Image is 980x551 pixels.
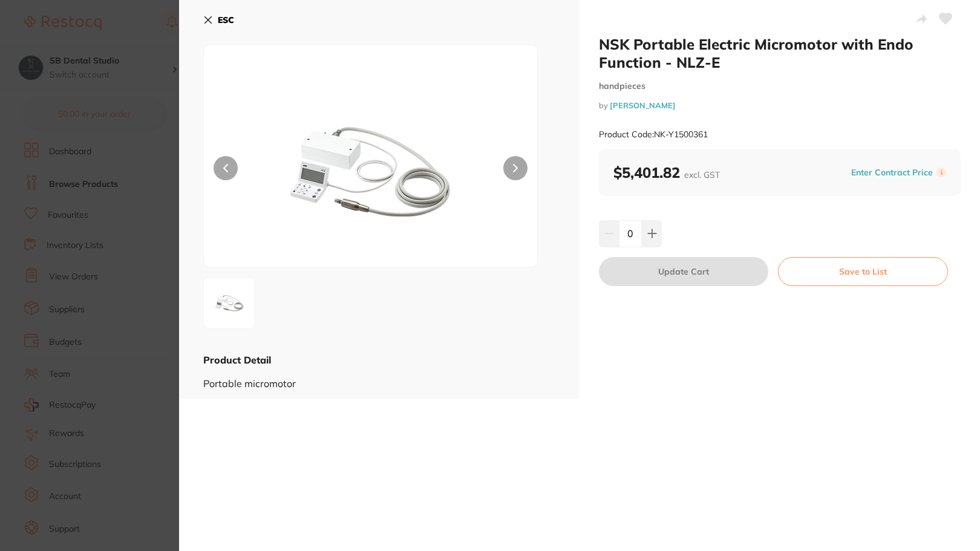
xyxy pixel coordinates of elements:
[848,167,936,178] button: Enter Contract Price
[203,367,555,389] div: Portable micromotor
[599,81,961,91] small: handpieces
[203,354,271,366] b: Product Detail
[599,129,708,140] small: Product Code: NK-Y1500361
[207,281,251,325] img: MzYxLmpwZw
[599,35,961,71] h2: NSK Portable Electric Micromotor with Endo Function - NLZ-E
[613,163,720,181] b: $5,401.82
[778,257,948,286] button: Save to List
[218,15,234,25] b: ESC
[270,76,471,267] img: MzYxLmpwZw
[599,257,768,286] button: Update Cart
[599,101,961,110] small: by
[203,10,234,30] button: ESC
[936,168,946,177] label: i
[684,169,720,180] span: excl. GST
[610,100,676,110] a: [PERSON_NAME]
